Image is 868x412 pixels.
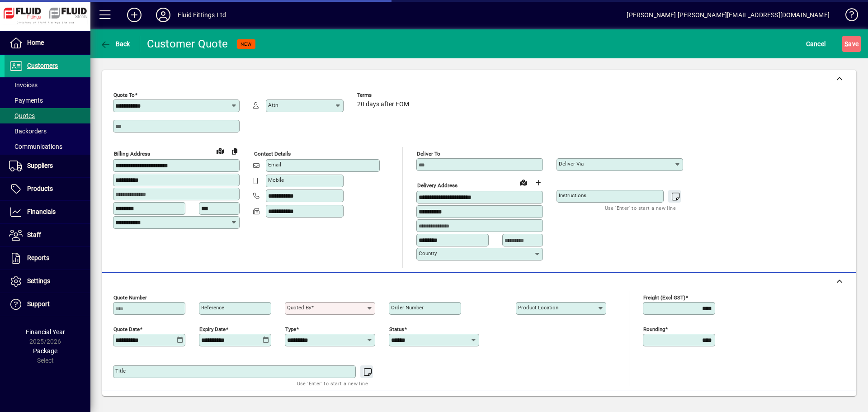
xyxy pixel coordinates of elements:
[27,62,58,69] span: Customers
[643,326,665,332] mat-label: Rounding
[357,101,409,108] span: 20 days after EOM
[627,8,830,22] div: [PERSON_NAME] [PERSON_NAME][EMAIL_ADDRESS][DOMAIN_NAME]
[213,143,227,158] a: View on map
[419,250,437,256] mat-label: Country
[9,97,43,104] span: Payments
[227,144,242,158] button: Copy to Delivery address
[559,192,586,199] mat-label: Instructions
[27,231,41,238] span: Staff
[5,224,90,246] a: Staff
[98,36,132,52] button: Back
[285,326,296,332] mat-label: Type
[9,128,47,135] span: Backorders
[391,304,424,311] mat-label: Order number
[241,41,252,47] span: NEW
[5,32,90,54] a: Home
[5,108,90,123] a: Quotes
[542,394,595,411] button: Product History
[268,161,281,168] mat-label: Email
[287,304,311,311] mat-label: Quoted by
[5,77,90,93] a: Invoices
[546,395,592,410] span: Product History
[199,326,226,332] mat-label: Expiry date
[417,151,440,157] mat-label: Deliver To
[9,143,62,150] span: Communications
[115,368,126,374] mat-label: Title
[559,161,584,167] mat-label: Deliver via
[790,394,836,411] button: Product
[178,8,226,22] div: Fluid Fittings Ltd
[27,277,50,284] span: Settings
[844,40,848,47] span: S
[357,92,411,98] span: Terms
[531,175,545,190] button: Choose address
[9,81,38,89] span: Invoices
[806,37,826,51] span: Cancel
[516,175,531,189] a: View on map
[268,102,278,108] mat-label: Attn
[297,378,368,388] mat-hint: Use 'Enter' to start a new line
[5,139,90,154] a: Communications
[5,201,90,223] a: Financials
[26,328,65,336] span: Financial Year
[5,155,90,177] a: Suppliers
[5,123,90,139] a: Backorders
[5,247,90,270] a: Reports
[605,203,676,213] mat-hint: Use 'Enter' to start a new line
[27,300,50,308] span: Support
[5,270,90,293] a: Settings
[268,177,284,183] mat-label: Mobile
[113,326,140,332] mat-label: Quote date
[5,178,90,200] a: Products
[518,304,558,311] mat-label: Product location
[5,93,90,108] a: Payments
[804,36,828,52] button: Cancel
[113,92,135,98] mat-label: Quote To
[27,254,49,261] span: Reports
[27,185,53,192] span: Products
[90,36,140,52] app-page-header-button: Back
[201,304,224,311] mat-label: Reference
[27,208,56,215] span: Financials
[9,112,35,119] span: Quotes
[100,40,130,47] span: Back
[147,37,228,51] div: Customer Quote
[149,7,178,23] button: Profile
[5,293,90,316] a: Support
[27,162,53,169] span: Suppliers
[839,2,857,31] a: Knowledge Base
[842,36,861,52] button: Save
[844,37,859,51] span: ave
[27,39,44,46] span: Home
[795,395,831,410] span: Product
[643,294,685,300] mat-label: Freight (excl GST)
[120,7,149,23] button: Add
[389,326,404,332] mat-label: Status
[113,294,147,300] mat-label: Quote number
[33,347,57,355] span: Package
